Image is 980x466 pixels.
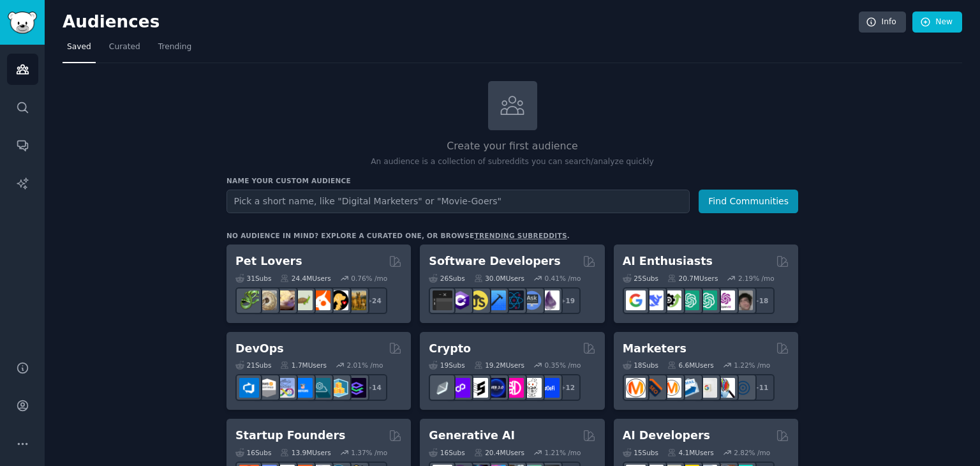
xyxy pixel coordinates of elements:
[679,378,699,398] img: Emailmarketing
[626,290,646,310] img: GoogleGeminiAI
[748,374,775,401] div: + 11
[554,374,581,401] div: + 12
[623,341,687,357] h2: Marketers
[859,11,906,33] a: Info
[360,374,387,401] div: + 14
[429,253,560,269] h2: Software Developers
[679,290,699,310] img: chatgpt_promptDesign
[623,274,658,283] div: 25 Sub s
[486,290,506,310] img: iOSProgramming
[226,156,798,168] p: An audience is a collection of subreddits you can search/analyze quickly
[623,448,658,457] div: 15 Sub s
[748,287,775,314] div: + 18
[522,378,542,398] img: CryptoNews
[545,448,581,457] div: 1.21 % /mo
[697,378,717,398] img: googleads
[486,378,506,398] img: web3
[63,37,96,63] a: Saved
[360,287,387,314] div: + 24
[351,448,387,457] div: 1.37 % /mo
[346,378,366,398] img: PlatformEngineers
[734,361,770,370] div: 1.22 % /mo
[346,290,366,310] img: dogbreed
[235,341,284,357] h2: DevOps
[235,274,271,283] div: 31 Sub s
[311,378,330,398] img: platformengineering
[626,378,646,398] img: content_marketing
[63,12,859,33] h2: Audiences
[738,274,775,283] div: 2.19 % /mo
[109,41,140,53] span: Curated
[235,448,271,457] div: 16 Sub s
[433,378,452,398] img: ethfinance
[734,448,770,457] div: 2.82 % /mo
[715,290,735,310] img: OpenAIDev
[429,428,515,444] h2: Generative AI
[257,378,277,398] img: AWS_Certified_Experts
[8,11,37,34] img: GummySearch logo
[226,139,798,154] h2: Create your first audience
[468,378,488,398] img: ethstaker
[280,361,327,370] div: 1.7M Users
[429,361,464,370] div: 19 Sub s
[667,448,714,457] div: 4.1M Users
[329,378,348,398] img: aws_cdk
[733,290,753,310] img: ArtificalIntelligence
[545,361,581,370] div: 0.35 % /mo
[504,378,524,398] img: defiblockchain
[662,378,681,398] img: AskMarketing
[662,290,681,310] img: AItoolsCatalog
[235,361,271,370] div: 21 Sub s
[504,290,524,310] img: reactnative
[667,361,714,370] div: 6.6M Users
[623,361,658,370] div: 18 Sub s
[429,448,464,457] div: 16 Sub s
[540,378,560,398] img: defi_
[329,290,348,310] img: PetAdvice
[239,378,259,398] img: azuredevops
[226,190,690,213] input: Pick a short name, like "Digital Marketers" or "Movie-Goers"
[280,274,330,283] div: 24.4M Users
[257,290,277,310] img: ballpython
[699,190,798,213] button: Find Communities
[275,378,295,398] img: Docker_DevOps
[474,274,524,283] div: 30.0M Users
[154,37,196,63] a: Trending
[429,274,464,283] div: 26 Sub s
[275,290,295,310] img: leopardgeckos
[667,274,718,283] div: 20.7M Users
[235,253,302,269] h2: Pet Lovers
[644,378,664,398] img: bigseo
[226,231,570,240] div: No audience in mind? Explore a curated one, or browse .
[554,287,581,314] div: + 19
[429,341,471,357] h2: Crypto
[351,274,387,283] div: 0.76 % /mo
[235,428,345,444] h2: Startup Founders
[697,290,717,310] img: chatgpt_prompts_
[433,290,452,310] img: software
[545,274,581,283] div: 0.41 % /mo
[280,448,330,457] div: 13.9M Users
[623,428,710,444] h2: AI Developers
[67,41,91,53] span: Saved
[474,448,524,457] div: 20.4M Users
[474,232,567,239] a: trending subreddits
[623,253,713,269] h2: AI Enthusiasts
[239,290,259,310] img: herpetology
[522,290,542,310] img: AskComputerScience
[733,378,753,398] img: OnlineMarketing
[450,290,470,310] img: csharp
[311,290,330,310] img: cockatiel
[347,361,383,370] div: 2.01 % /mo
[226,176,798,185] h3: Name your custom audience
[158,41,191,53] span: Trending
[715,378,735,398] img: MarketingResearch
[450,378,470,398] img: 0xPolygon
[105,37,145,63] a: Curated
[293,378,313,398] img: DevOpsLinks
[644,290,664,310] img: DeepSeek
[540,290,560,310] img: elixir
[912,11,962,33] a: New
[474,361,524,370] div: 19.2M Users
[468,290,488,310] img: learnjavascript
